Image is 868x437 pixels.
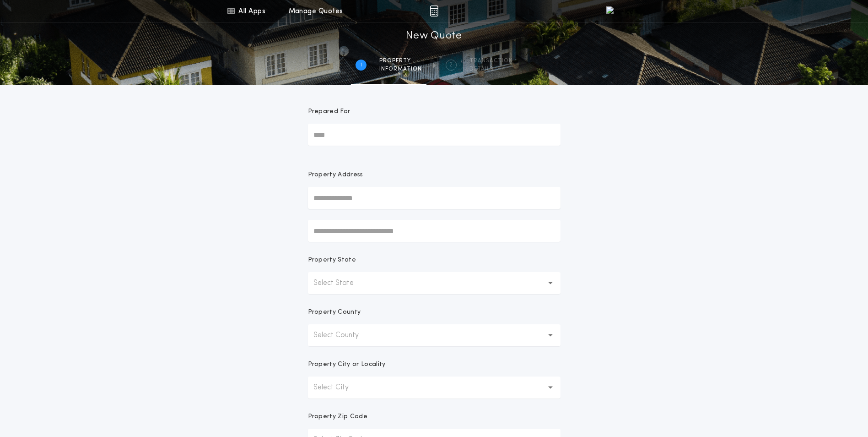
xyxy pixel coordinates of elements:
span: Transaction [469,57,513,65]
p: Property Address [308,170,561,180]
img: img [430,5,438,16]
span: Property [379,57,422,65]
p: Select City [313,382,363,393]
h2: 1 [360,61,362,69]
button: Select State [308,272,561,294]
input: Prepared For [308,124,561,146]
span: information [379,66,422,73]
p: Select State [313,278,368,289]
button: Select City [308,377,561,399]
button: Select County [308,324,561,346]
h1: New Quote [406,29,462,44]
p: Property Zip Code [308,412,367,421]
p: Property State [308,256,356,265]
p: Property City or Locality [308,360,386,369]
span: details [469,66,513,73]
p: Prepared For [308,107,350,116]
h2: 2 [449,61,453,69]
p: Property County [308,308,361,317]
p: Select County [313,330,373,341]
img: vs-icon [606,6,638,16]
